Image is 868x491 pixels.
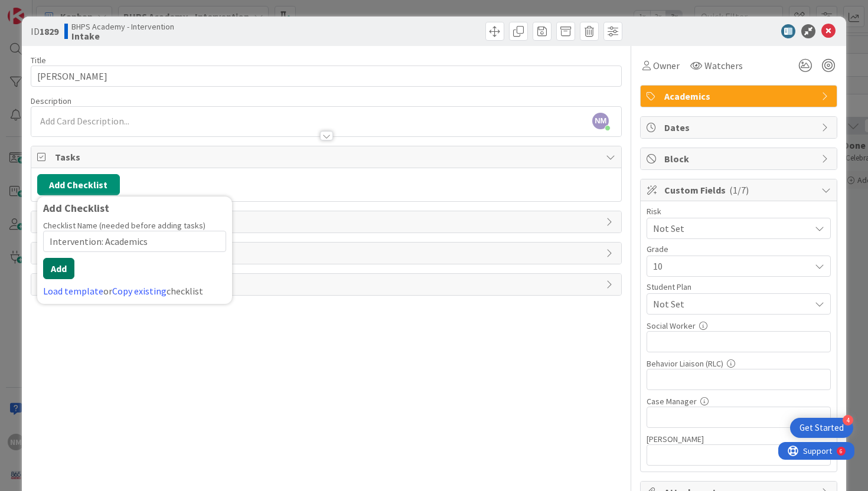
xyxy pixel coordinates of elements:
a: Load template [43,285,103,297]
b: Intake [71,31,174,41]
span: Support [25,2,54,16]
label: Behavior Liaison (RLC) [647,358,723,369]
span: Description [31,96,71,106]
span: BHPS Academy - Intervention [71,22,174,31]
div: Risk [647,207,831,215]
button: Add [43,258,74,279]
label: Social Worker [647,320,696,331]
div: Grade [647,245,831,253]
label: Checklist Name (needed before adding tasks) [43,220,205,231]
span: NM [592,113,609,129]
span: ID [31,24,58,38]
span: Tasks [55,150,601,164]
span: Not Set [653,297,810,311]
div: Add Checklist [43,202,226,214]
span: ( 1/7 ) [729,184,749,196]
input: type card name here... [31,66,622,87]
span: Owner [653,58,680,73]
span: Links [55,215,601,229]
button: Add Checklist [37,174,120,195]
label: Title [31,55,46,66]
div: or checklist [43,284,226,298]
span: History [55,277,601,292]
span: Academics [664,89,815,103]
span: Not Set [653,220,804,237]
div: Student Plan [647,283,831,291]
div: Open Get Started checklist, remaining modules: 4 [790,418,853,438]
span: 10 [653,258,804,274]
span: Watchers [704,58,743,73]
b: 1829 [40,25,58,37]
span: Comments [55,246,601,260]
label: Case Manager [647,396,697,407]
span: Dates [664,120,815,135]
div: 4 [843,415,853,425]
a: Copy existing [112,285,167,297]
label: [PERSON_NAME] [647,434,704,444]
div: 6 [61,5,64,14]
div: Get Started [800,422,844,434]
span: Block [664,152,815,166]
span: Custom Fields [664,183,815,197]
